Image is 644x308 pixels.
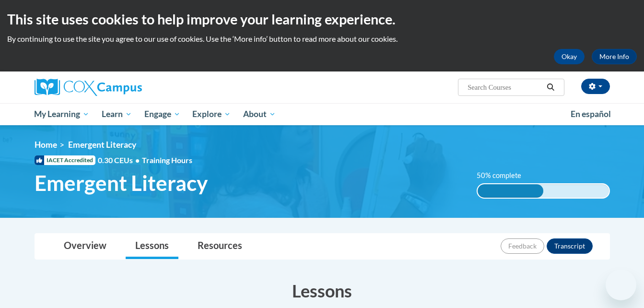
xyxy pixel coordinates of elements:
h3: Lessons [35,279,610,303]
span: En español [571,109,611,119]
label: 50% complete [477,170,532,181]
span: Emergent Literacy [35,170,208,196]
p: By continuing to use the site you agree to our use of cookies. Use the ‘More info’ button to read... [7,34,637,44]
span: Emergent Literacy [68,140,136,150]
span: Engage [144,108,180,120]
img: Cox Campus [35,79,142,96]
button: Okay [554,49,585,64]
span: Training Hours [142,155,192,165]
span: My Learning [34,108,89,120]
button: Feedback [501,238,544,254]
a: En español [564,104,617,124]
span: • [135,155,140,165]
a: Lessons [126,234,178,259]
button: Search [543,82,558,93]
span: 0.30 CEUs [98,155,142,166]
a: About [237,103,282,125]
span: IACET Accredited [35,155,95,165]
button: Transcript [547,238,593,254]
a: Engage [138,103,187,125]
a: Cox Campus [35,79,217,96]
input: Search Courses [467,82,543,93]
h2: This site uses cookies to help improve your learning experience. [7,10,637,29]
a: Resources [188,234,252,259]
a: Home [35,140,57,150]
iframe: Button to launch messaging window [606,270,636,300]
a: Overview [54,234,116,259]
a: My Learning [28,103,96,125]
span: Learn [102,108,132,120]
a: Explore [186,103,237,125]
div: 50% complete [478,184,543,198]
span: About [243,108,276,120]
button: Account Settings [581,79,610,94]
div: Main menu [20,103,624,125]
a: More Info [592,49,637,64]
span: Explore [192,108,231,120]
a: Learn [95,103,138,125]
